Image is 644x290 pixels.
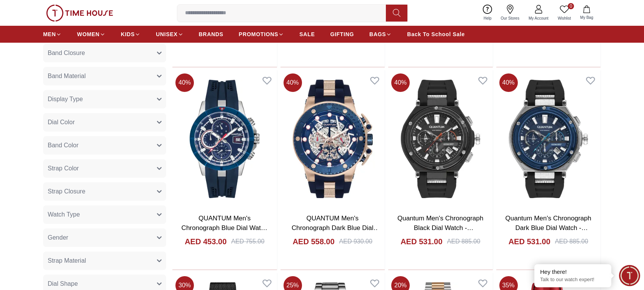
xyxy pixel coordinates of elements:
h4: AED 531.00 [509,236,551,247]
span: BAGS [369,30,386,38]
img: Quantum Men's Chronograph Black Dial Watch - HNG1010.651 [388,70,493,207]
span: 0 [568,3,574,9]
a: QUANTUM Men's Chronograph Dark Blue Dial Watch - HNG535.999 [292,215,380,242]
span: Band Color [48,141,78,150]
a: BAGS [369,27,392,41]
span: 40 % [391,73,410,92]
span: SALE [299,30,315,38]
div: Chat Widget [619,265,640,286]
span: Back To School Sale [407,30,465,38]
h4: AED 558.00 [293,236,335,247]
img: Quantum Men's Chronograph Dark Blue Dial Watch - HNG1010.391 [496,70,601,207]
a: BRANDS [199,27,224,41]
a: PROMOTIONS [239,27,284,41]
span: BRANDS [199,30,224,38]
a: SALE [299,27,315,41]
span: My Account [526,15,552,21]
div: AED 885.00 [447,237,480,246]
a: KIDS [121,27,140,41]
a: MEN [43,27,62,41]
a: WOMEN [77,27,105,41]
span: Band Closure [48,48,85,58]
img: QUANTUM Men's Chronograph Blue Dial Watch - HNG893.399 [172,70,277,207]
span: Strap Color [48,164,79,173]
div: AED 885.00 [555,237,588,246]
button: Band Material [43,67,166,85]
span: Strap Closure [48,187,85,196]
span: Help [480,15,495,21]
span: UNISEX [156,30,177,38]
div: AED 930.00 [339,237,372,246]
h4: AED 531.00 [400,236,442,247]
p: Talk to our watch expert! [540,277,606,283]
button: Strap Color [43,159,166,178]
a: Back To School Sale [407,27,465,41]
span: KIDS [121,30,135,38]
div: Hey there! [540,268,606,276]
a: Quantum Men's Chronograph Dark Blue Dial Watch - HNG1010.391 [506,215,591,242]
span: 40 % [499,73,518,92]
span: Display Type [48,95,83,104]
span: Band Material [48,72,86,81]
img: QUANTUM Men's Chronograph Dark Blue Dial Watch - HNG535.999 [280,70,385,207]
a: QUANTUM Men's Chronograph Blue Dial Watch - HNG893.399 [182,215,268,242]
a: Help [479,3,496,23]
span: Our Stores [498,15,522,21]
button: Band Closure [43,44,166,62]
a: Our Stores [496,3,524,23]
button: Watch Type [43,205,166,224]
button: Strap Closure [43,182,166,201]
div: AED 755.00 [231,237,264,246]
span: Watch Type [48,210,80,219]
button: Display Type [43,90,166,108]
button: My Bag [576,4,598,22]
span: MEN [43,30,56,38]
span: 40 % [284,73,302,92]
a: UNISEX [156,27,183,41]
span: Dial Color [48,118,75,127]
button: Band Color [43,136,166,155]
span: PROMOTIONS [239,30,279,38]
span: GIFTING [330,30,354,38]
button: Strap Material [43,252,166,270]
a: 0Wishlist [553,3,576,23]
span: 40 % [175,73,194,92]
span: Wishlist [555,15,574,21]
span: Dial Shape [48,279,78,288]
button: Gender [43,228,166,247]
span: Gender [48,233,68,242]
span: WOMEN [77,30,100,38]
a: Quantum Men's Chronograph Black Dial Watch - HNG1010.651 [397,215,483,242]
h4: AED 453.00 [185,236,227,247]
img: ... [46,5,113,22]
a: GIFTING [330,27,354,41]
span: Strap Material [48,256,86,265]
button: Dial Color [43,113,166,132]
span: My Bag [577,15,596,20]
